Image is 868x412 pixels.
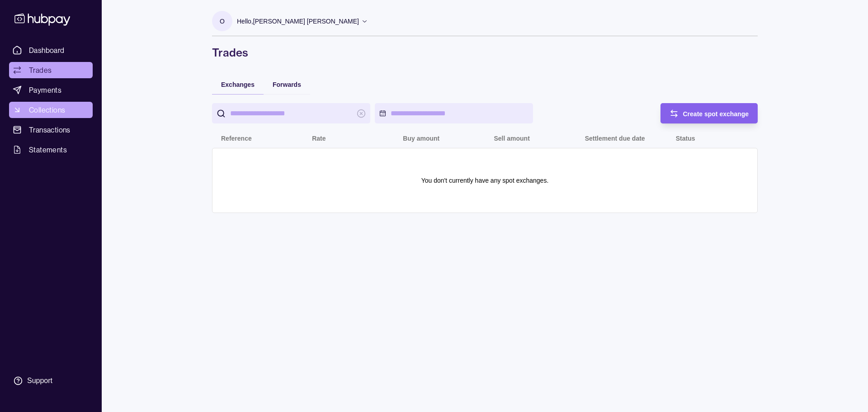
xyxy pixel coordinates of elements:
[221,81,255,88] span: Exchanges
[421,175,549,185] p: You don't currently have any spot exchanges.
[9,142,93,158] a: Statements
[9,82,93,98] a: Payments
[221,135,252,142] p: Reference
[220,16,225,26] p: O
[212,45,758,60] h1: Trades
[660,103,758,123] button: Create spot exchange
[9,102,93,118] a: Collections
[683,110,749,118] span: Create spot exchange
[9,371,93,390] a: Support
[403,135,439,142] p: Buy amount
[9,42,93,58] a: Dashboard
[27,376,52,386] div: Support
[29,144,67,155] span: Statements
[676,135,695,142] p: Status
[237,16,359,26] p: Hello, [PERSON_NAME] [PERSON_NAME]
[29,65,52,76] span: Trades
[585,135,645,142] p: Settlement due date
[273,81,301,88] span: Forwards
[230,103,352,123] input: search
[29,85,61,95] span: Payments
[9,62,93,78] a: Trades
[494,135,529,142] p: Sell amount
[29,104,65,115] span: Collections
[29,45,65,56] span: Dashboard
[9,122,93,138] a: Transactions
[29,124,71,135] span: Transactions
[312,135,325,142] p: Rate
